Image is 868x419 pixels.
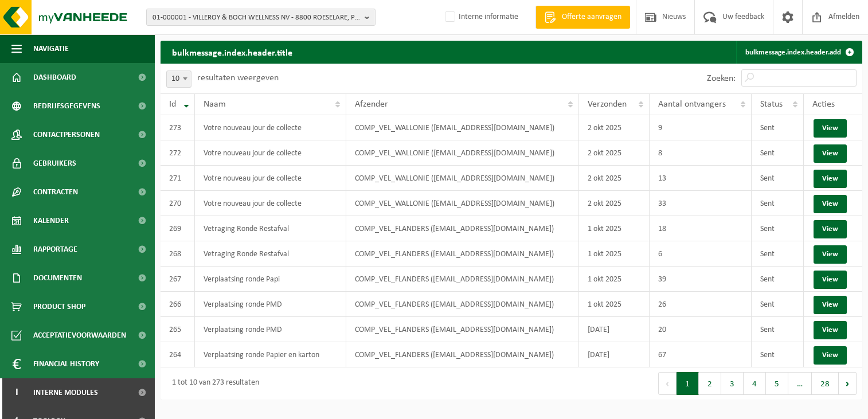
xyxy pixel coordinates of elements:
[33,120,100,149] span: Contactpersonen
[161,41,304,63] h2: bulkmessage.index.header.title
[752,191,804,216] td: Sent
[650,342,752,367] td: 67
[579,216,650,241] td: 1 okt 2025
[650,241,752,267] td: 6
[752,216,804,241] td: Sent
[766,372,788,395] button: 5
[161,140,195,166] td: 272
[146,9,376,26] button: 01-000001 - VILLEROY & BOCH WELLNESS NV - 8800 ROESELARE, POPULIERSTRAAT 1
[33,206,69,235] span: Kalender
[195,292,346,317] td: Verplaatsing ronde PMD
[579,267,650,292] td: 1 okt 2025
[814,346,847,365] a: View
[161,216,195,241] td: 269
[814,271,847,289] a: View
[33,321,126,350] span: Acceptatievoorwaarden
[812,100,835,109] span: Acties
[721,372,744,395] button: 3
[33,92,100,120] span: Bedrijfsgegevens
[736,41,861,64] a: bulkmessage.index.header.add
[195,191,346,216] td: Votre nouveau jour de collecte
[814,245,847,264] a: View
[443,9,518,26] label: Interne informatie
[33,378,98,407] span: Interne modules
[650,216,752,241] td: 18
[346,191,579,216] td: COMP_VEL_WALLONIE ([EMAIL_ADDRESS][DOMAIN_NAME])
[161,292,195,317] td: 266
[650,140,752,166] td: 8
[588,100,627,109] span: Verzonden
[197,73,279,83] label: resultaten weergeven
[346,317,579,342] td: COMP_VEL_FLANDERS ([EMAIL_ADDRESS][DOMAIN_NAME])
[166,373,259,394] div: 1 tot 10 van 273 resultaten
[814,296,847,314] a: View
[677,372,699,395] button: 1
[33,63,76,92] span: Dashboard
[579,342,650,367] td: [DATE]
[760,100,783,109] span: Status
[161,241,195,267] td: 268
[752,166,804,191] td: Sent
[346,140,579,166] td: COMP_VEL_WALLONIE ([EMAIL_ADDRESS][DOMAIN_NAME])
[814,144,847,163] a: View
[752,292,804,317] td: Sent
[752,342,804,367] td: Sent
[33,292,85,321] span: Product Shop
[346,115,579,140] td: COMP_VEL_WALLONIE ([EMAIL_ADDRESS][DOMAIN_NAME])
[699,372,721,395] button: 2
[752,115,804,140] td: Sent
[161,267,195,292] td: 267
[744,372,766,395] button: 4
[161,191,195,216] td: 270
[195,317,346,342] td: Verplaatsing ronde PMD
[355,100,388,109] span: Afzender
[650,115,752,140] td: 9
[579,140,650,166] td: 2 okt 2025
[814,195,847,213] a: View
[195,140,346,166] td: Votre nouveau jour de collecte
[161,166,195,191] td: 271
[346,166,579,191] td: COMP_VEL_WALLONIE ([EMAIL_ADDRESS][DOMAIN_NAME])
[752,140,804,166] td: Sent
[707,74,736,83] label: Zoeken:
[814,170,847,188] a: View
[650,317,752,342] td: 20
[195,241,346,267] td: Vetraging Ronde Restafval
[788,372,812,395] span: …
[167,71,191,87] span: 10
[153,9,360,26] span: 01-000001 - VILLEROY & BOCH WELLNESS NV - 8800 ROESELARE, POPULIERSTRAAT 1
[814,220,847,238] a: View
[33,178,78,206] span: Contracten
[535,6,630,29] a: Offerte aanvragen
[650,166,752,191] td: 13
[814,321,847,339] a: View
[752,267,804,292] td: Sent
[579,191,650,216] td: 2 okt 2025
[752,317,804,342] td: Sent
[579,166,650,191] td: 2 okt 2025
[346,267,579,292] td: COMP_VEL_FLANDERS ([EMAIL_ADDRESS][DOMAIN_NAME])
[658,372,677,395] button: Previous
[579,317,650,342] td: [DATE]
[650,267,752,292] td: 39
[658,100,726,109] span: Aantal ontvangers
[346,292,579,317] td: COMP_VEL_FLANDERS ([EMAIL_ADDRESS][DOMAIN_NAME])
[346,241,579,267] td: COMP_VEL_FLANDERS ([EMAIL_ADDRESS][DOMAIN_NAME])
[204,100,226,109] span: Naam
[650,292,752,317] td: 26
[195,115,346,140] td: Votre nouveau jour de collecte
[650,191,752,216] td: 33
[559,11,624,23] span: Offerte aanvragen
[33,34,69,63] span: Navigatie
[752,241,804,267] td: Sent
[161,317,195,342] td: 265
[195,166,346,191] td: Votre nouveau jour de collecte
[346,342,579,367] td: COMP_VEL_FLANDERS ([EMAIL_ADDRESS][DOMAIN_NAME])
[579,115,650,140] td: 2 okt 2025
[839,372,857,395] button: Next
[33,264,82,292] span: Documenten
[33,350,99,378] span: Financial History
[166,71,191,88] span: 10
[579,292,650,317] td: 1 okt 2025
[33,149,76,178] span: Gebruikers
